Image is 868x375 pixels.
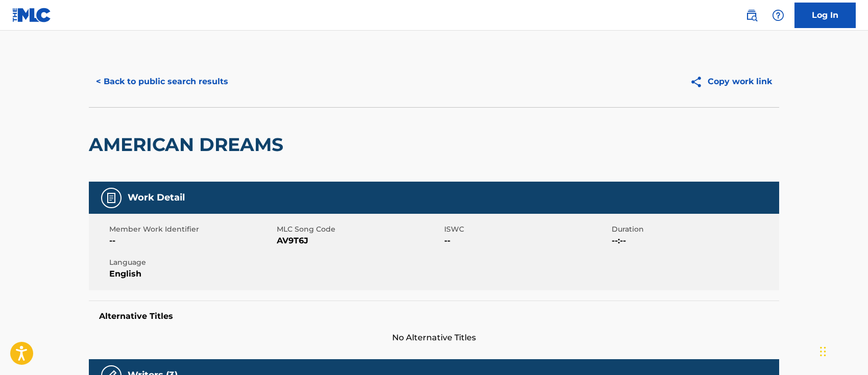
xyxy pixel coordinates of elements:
button: Copy work link [683,69,779,94]
span: No Alternative Titles [89,332,779,344]
a: Public Search [741,5,762,26]
a: Log In [794,3,856,28]
button: < Back to public search results [89,69,235,94]
img: Copy work link [690,76,708,88]
div: Help [768,5,788,26]
span: ISWC [444,224,609,235]
span: Language [109,257,274,268]
h5: Alternative Titles [99,311,769,321]
span: -- [444,235,609,247]
img: search [745,9,758,21]
img: help [772,9,784,21]
img: Work Detail [105,192,117,204]
h2: AMERICAN DREAMS [89,133,288,156]
img: MLC Logo [12,8,52,22]
span: MLC Song Code [277,224,442,235]
h5: Work Detail [128,192,185,204]
span: --:-- [612,235,777,247]
div: Drag [820,336,826,367]
span: Duration [612,224,777,235]
span: -- [109,235,274,247]
iframe: Chat Widget [817,326,868,375]
span: AV9T6J [277,235,442,247]
span: English [109,268,274,280]
span: Member Work Identifier [109,224,274,235]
